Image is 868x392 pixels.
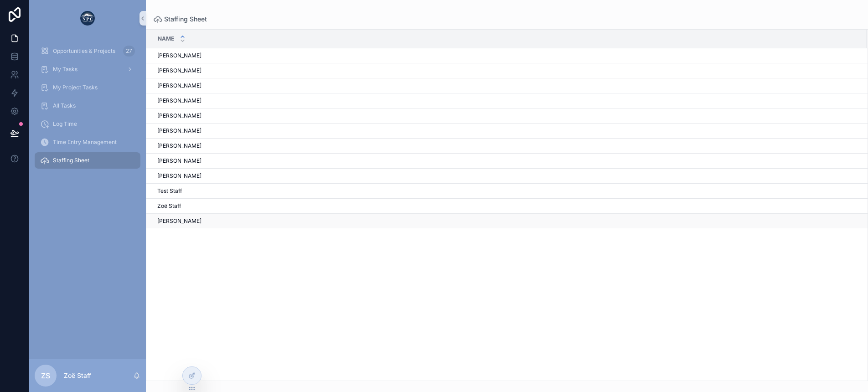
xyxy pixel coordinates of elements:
[35,98,140,114] a: All Tasks
[157,202,856,210] a: Zoë Staff
[157,52,856,59] a: [PERSON_NAME]
[157,82,201,89] span: [PERSON_NAME]
[157,127,856,134] a: [PERSON_NAME]
[157,82,856,89] a: [PERSON_NAME]
[53,47,115,55] span: Opportunities & Projects
[157,187,856,195] a: Test Staff
[158,35,174,42] span: Name
[157,142,856,150] a: [PERSON_NAME]
[35,79,140,96] a: My Project Tasks
[53,120,77,128] span: Log Time
[35,43,140,59] a: Opportunities & Projects27
[157,52,201,59] span: [PERSON_NAME]
[53,84,98,91] span: My Project Tasks
[157,67,201,74] span: [PERSON_NAME]
[157,217,856,225] a: [PERSON_NAME]
[157,217,201,225] span: [PERSON_NAME]
[53,157,89,164] span: Staffing Sheet
[157,127,201,134] span: [PERSON_NAME]
[157,67,856,74] a: [PERSON_NAME]
[35,61,140,77] a: My Tasks
[157,187,182,195] span: Test Staff
[157,142,201,150] span: [PERSON_NAME]
[157,202,181,210] span: Zoë Staff
[157,97,201,104] span: [PERSON_NAME]
[35,116,140,132] a: Log Time
[35,152,140,169] a: Staffing Sheet
[157,112,856,119] a: [PERSON_NAME]
[164,15,207,24] span: Staffing Sheet
[157,112,201,119] span: [PERSON_NAME]
[53,102,76,109] span: All Tasks
[41,370,50,381] span: ZS
[157,157,201,165] span: [PERSON_NAME]
[153,15,207,24] a: Staffing Sheet
[53,66,77,73] span: My Tasks
[157,172,856,180] a: [PERSON_NAME]
[29,36,146,181] div: scrollable content
[53,139,117,146] span: Time Entry Management
[157,157,856,165] a: [PERSON_NAME]
[64,371,91,380] p: Zoë Staff
[157,97,856,104] a: [PERSON_NAME]
[123,46,135,57] div: 27
[35,134,140,150] a: Time Entry Management
[157,172,201,180] span: [PERSON_NAME]
[80,11,95,26] img: App logo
